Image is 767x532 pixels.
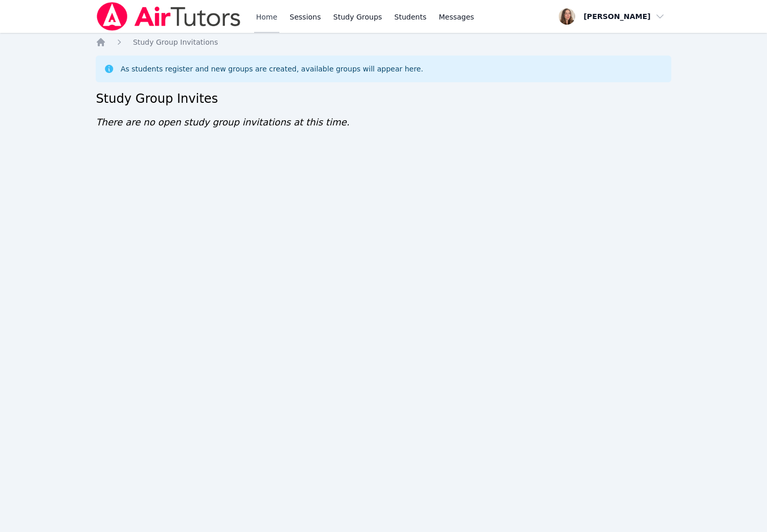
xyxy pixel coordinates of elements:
img: Air Tutors [96,2,241,31]
span: Study Group Invitations [133,38,218,46]
span: Messages [439,12,474,22]
div: As students register and new groups are created, available groups will appear here. [120,64,423,74]
h2: Study Group Invites [96,90,671,107]
nav: Breadcrumb [96,37,671,47]
a: Study Group Invitations [133,37,218,47]
span: There are no open study group invitations at this time. [96,117,349,127]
